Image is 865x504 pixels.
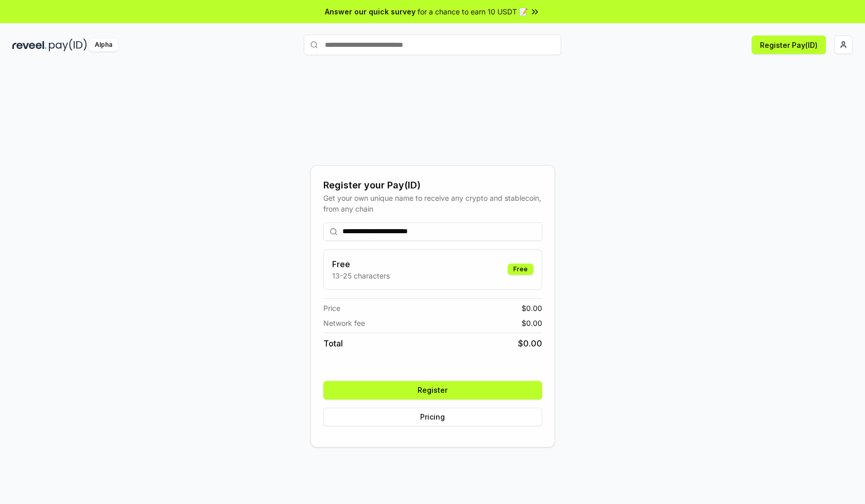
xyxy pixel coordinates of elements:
span: $ 0.00 [522,303,542,314]
img: pay_id [49,39,87,51]
span: Price [323,303,340,314]
button: Register Pay(ID) [752,36,826,54]
button: Register [323,381,542,399]
span: Total [323,337,343,350]
p: 13-25 characters [332,270,390,281]
button: Pricing [323,408,542,426]
div: Get your own unique name to receive any crypto and stablecoin, from any chain [323,193,542,214]
div: Alpha [89,39,118,51]
h3: Free [332,258,390,270]
span: Network fee [323,318,365,328]
span: $ 0.00 [518,337,542,350]
span: for a chance to earn 10 USDT 📝 [418,6,528,17]
span: $ 0.00 [522,318,542,328]
div: Free [508,264,533,275]
div: Register your Pay(ID) [323,178,542,193]
img: reveel_dark [12,39,47,51]
span: Answer our quick survey [325,6,416,17]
